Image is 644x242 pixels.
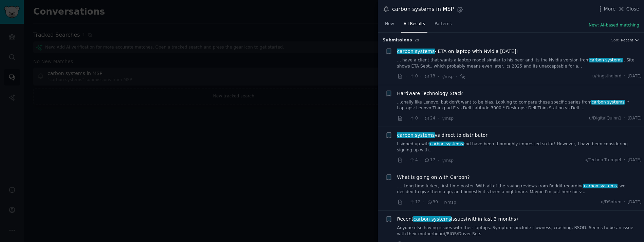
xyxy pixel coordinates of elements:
span: · [438,73,439,80]
span: All Results [404,21,425,27]
a: Patterns [432,19,454,33]
span: u/Techno-Trumpet [585,157,622,163]
span: New [385,21,394,27]
span: · [440,199,442,206]
span: 17 [424,157,435,163]
span: Patterns [435,21,452,27]
button: New: AI-based matching [589,22,639,29]
a: New [383,19,397,33]
span: r/msp [442,116,454,121]
a: What is going on with Carbon? [397,174,470,181]
span: Submission s [383,37,412,43]
span: 4 [409,157,418,163]
span: More [604,5,616,13]
span: carbon systems [413,216,452,222]
span: 29 [415,38,420,42]
span: · [405,73,407,80]
div: carbon systems in MSP [392,5,454,14]
span: 13 [424,73,435,79]
span: 24 [424,115,435,122]
a: Hardware Technology Stack [397,90,463,97]
span: · [423,199,424,206]
span: - ETA on laptop with Nvidia [DATE]! [397,48,518,55]
span: · [405,115,407,122]
span: 0 [409,73,418,79]
span: 0 [409,115,418,122]
span: Recent [621,38,633,42]
a: carbon systemsvs direct to distributor [397,132,488,139]
span: · [438,115,439,122]
span: 39 [427,199,438,205]
button: More [597,5,616,13]
span: u/ringsthelord [592,73,622,79]
span: carbon systems [583,184,617,188]
span: carbon systems [591,100,625,105]
a: All Results [401,19,427,33]
span: r/msp [442,158,454,163]
a: Recentcarbon systemsIssues(within last 3 months) [397,216,518,223]
span: · [420,115,422,122]
span: carbon systems [397,49,435,54]
span: · [420,73,422,80]
button: Close [618,5,639,13]
span: [DATE] [628,115,642,122]
span: [DATE] [628,199,642,205]
span: carbon systems [589,58,623,62]
button: Recent [621,38,639,42]
span: · [624,199,625,205]
span: · [438,157,439,164]
span: carbon systems [429,142,463,146]
span: r/msp [442,74,454,79]
a: ...onally like Lenovo, but don't want to be bias. Looking to compare these specific series fromca... [397,99,642,111]
span: · [624,115,625,122]
span: · [405,157,407,164]
span: · [624,157,625,163]
a: .... Long time lurker, first time poster. With all of the raving reviews from Reddit regardingcar... [397,183,642,195]
span: [DATE] [628,73,642,79]
span: r/msp [444,200,456,205]
span: · [624,73,625,79]
span: · [405,199,407,206]
span: Close [626,5,639,13]
a: carbon systems- ETA on laptop with Nvidia [DATE]! [397,48,518,55]
a: Anyone else having issues with their laptops. Symptoms include slowness, crashing, BSOD. Seems to... [397,225,642,237]
span: [DATE] [628,157,642,163]
span: Recent Issues(within last 3 months) [397,216,518,223]
span: carbon systems [397,132,435,138]
span: · [420,157,422,164]
span: · [456,73,457,80]
a: I signed up withcarbon systemsand have been thoroughly impressed so far! However, I have been con... [397,141,642,153]
span: u/DigitalQuinn1 [589,115,622,122]
span: u/DSofren [601,199,622,205]
a: ... have a client that wants a laptop model similar to his peer and its the Nvidia version fromca... [397,57,642,69]
div: Sort [611,38,619,42]
span: vs direct to distributor [397,132,488,139]
span: 12 [409,199,420,205]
